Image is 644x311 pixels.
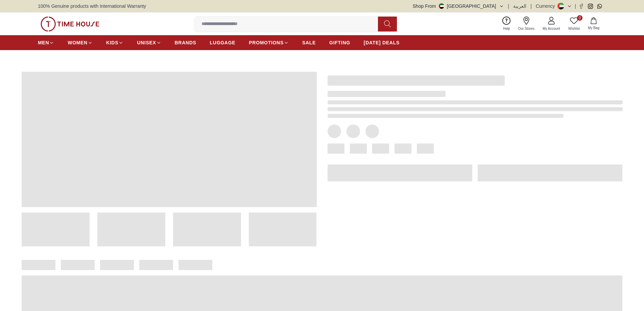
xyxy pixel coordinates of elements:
[106,37,123,49] a: KIDS
[106,39,118,46] span: KIDS
[364,37,400,49] a: [DATE] DEALS
[38,3,146,9] span: 100% Genuine products with International Warranty
[413,3,504,9] button: Shop From[GEOGRAPHIC_DATA]
[68,37,93,49] a: WOMEN
[210,39,236,46] span: LUGGAGE
[38,37,54,49] a: MEN
[514,15,539,32] a: Our Stores
[499,15,514,32] a: Help
[41,17,99,31] img: ...
[540,26,563,31] span: My Account
[585,25,602,30] span: My Bag
[249,37,289,49] a: PROMOTIONS
[68,39,88,46] span: WOMEN
[364,39,400,46] span: [DATE] DEALS
[329,37,350,49] a: GIFTING
[302,37,316,49] a: SALE
[566,26,582,31] span: Wishlist
[536,3,558,9] div: Currency
[579,4,584,9] a: Facebook
[439,3,444,9] img: United Arab Emirates
[516,26,537,31] span: Our Stores
[137,37,161,49] a: UNISEX
[575,3,576,9] span: |
[329,39,350,46] span: GIFTING
[584,16,603,32] button: My Bag
[137,39,156,46] span: UNISEX
[500,26,513,31] span: Help
[210,37,236,49] a: LUGGAGE
[302,39,316,46] span: SALE
[175,37,196,49] a: BRANDS
[564,15,584,32] a: 0Wishlist
[175,39,196,46] span: BRANDS
[513,3,526,9] button: العربية
[577,15,582,21] span: 0
[38,39,49,46] span: MEN
[249,39,284,46] span: PROMOTIONS
[508,3,509,9] span: |
[588,4,593,9] a: Instagram
[597,4,602,9] a: Whatsapp
[530,3,532,9] span: |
